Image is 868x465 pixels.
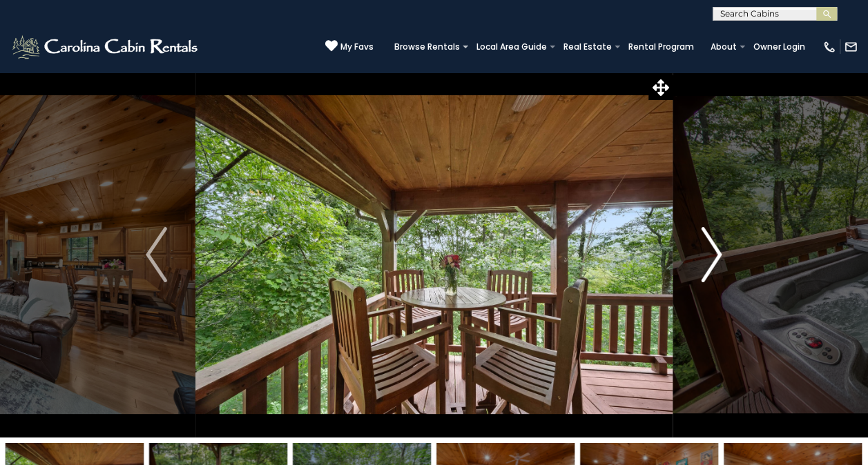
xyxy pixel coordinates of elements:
a: Real Estate [557,37,619,57]
a: Owner Login [746,37,812,57]
img: White-1-2.png [10,33,202,61]
a: Rental Program [621,37,701,57]
a: My Favs [325,39,374,54]
a: Local Area Guide [470,37,554,57]
img: mail-regular-white.png [844,40,858,54]
span: My Favs [340,41,374,53]
button: Next [673,72,750,437]
a: About [704,37,744,57]
img: phone-regular-white.png [822,40,836,54]
button: Previous [117,72,195,437]
a: Browse Rentals [387,37,467,57]
img: arrow [146,227,166,282]
img: arrow [701,227,722,282]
